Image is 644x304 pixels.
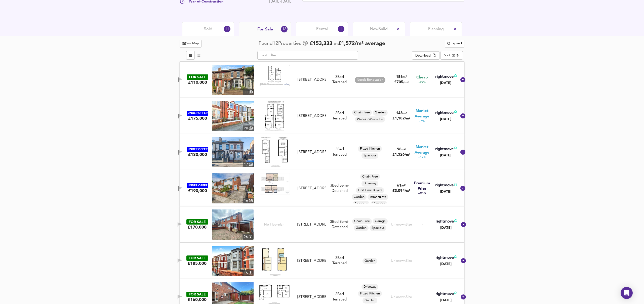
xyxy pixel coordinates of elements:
[243,162,254,167] div: 17
[368,194,388,200] div: Immaculate
[328,219,351,230] div: 3 Bed Semi-Detached
[422,223,423,227] span: -
[361,153,378,158] span: Spacious
[180,98,464,134] div: UNDER OFFER£175,000 property thumbnail 20 Floorplan[STREET_ADDRESS]3Bed TerracedChain FreeGardenW...
[460,77,466,83] svg: Show Details
[392,117,410,120] span: £ 1,182
[363,258,377,264] div: Garden
[355,78,385,82] span: Needs Renovation
[460,294,466,300] svg: Show Details
[243,270,254,276] div: 16
[411,108,433,119] span: Market Average
[370,225,386,231] div: Spacious
[180,170,464,206] div: UNDER OFFER£190,000 property thumbnail 16 Floorplan[STREET_ADDRESS]3Bed Semi-DetachedChain FreeDr...
[188,80,207,85] div: £110,000
[328,74,351,85] div: 3 Bed Terraced
[445,40,464,48] button: Expand
[411,181,433,192] span: Premium Price
[187,183,208,188] div: UNDER OFFER
[361,284,378,290] div: Driveway
[212,173,254,203] a: property thumbnail 16
[188,188,207,194] div: £190,000
[434,80,457,85] div: [DATE]
[403,81,409,84] span: / m²
[281,26,288,32] div: 12
[355,77,385,83] div: Needs Renovation
[352,194,367,200] div: Garden
[310,40,332,48] span: £ 153,333
[328,255,351,266] div: 3 Bed Terraced
[298,113,326,119] div: [STREET_ADDRESS]
[188,297,207,302] div: £160,000
[403,112,407,115] span: m²
[212,173,254,203] img: property thumbnail
[373,110,388,115] span: Garden
[363,297,377,303] div: Garden
[186,292,208,297] div: FOR SALE
[180,243,464,279] div: FOR SALE£185,000 property thumbnail 16 Floorplan[STREET_ADDRESS]3Bed TerracedGardenUnknownSize-[D...
[435,298,457,303] div: [DATE]
[187,111,208,116] div: UNDER OFFER
[295,222,328,227] div: Gladstone Road, Seaforth, Liverpool, L21 1DE
[186,219,208,225] div: FOR SALE
[358,291,382,296] span: Fitted Kitchen
[328,147,351,158] div: 3 Bed Terraced
[328,183,351,194] div: 3 Bed Semi-Detached
[412,51,439,60] div: split button
[188,116,207,121] div: £175,000
[257,27,273,32] span: For Sale
[243,234,254,240] div: 26
[212,246,254,276] img: property thumbnail
[373,110,388,116] div: Garden
[392,189,410,193] span: £ 3,094
[316,26,328,32] span: Rental
[352,218,372,224] div: Chain Free
[368,195,388,199] span: Immaculate
[373,218,388,224] div: Garage
[180,62,464,98] div: FOR SALE£110,000 property thumbnail 11 Floorplan[STREET_ADDRESS]3Bed TerracedNeeds Renovation156m...
[243,89,254,95] div: 11
[373,219,388,224] span: Garage
[361,181,378,186] span: Driveway
[412,51,439,60] button: Download
[297,222,326,227] div: [STREET_ADDRESS]
[411,145,433,155] span: Market Average
[370,26,388,32] span: New Build
[356,187,384,193] div: First Time Buyers
[360,175,380,179] span: Chain Free
[354,225,369,231] div: Garden
[338,26,344,32] div: 1
[261,137,288,167] img: Floorplan
[212,209,254,240] a: property thumbnail 26
[187,74,208,80] div: FOR SALE
[212,137,254,167] img: property thumbnail
[370,226,386,230] span: Spacious
[180,206,464,243] div: FOR SALE£170,000 property thumbnail 26 No Floorplan[STREET_ADDRESS]3Bed Semi-DetachedChain FreeGa...
[397,148,401,151] span: 98
[418,192,426,196] span: +96%
[358,147,382,151] span: Fitted Kitchen
[296,77,328,82] div: Elm Road, Seaforth, Liverpool, Merseyside, L21 1BL
[361,153,378,159] div: Spacious
[356,188,384,193] span: First Time Buyers
[338,41,385,46] span: £ 1,572 / m² average
[328,292,351,302] div: 3 Bed Terraced
[243,125,254,131] div: 20
[434,189,457,194] div: [DATE]
[328,111,351,121] div: 3 Bed Terraced
[212,65,254,95] a: property thumbnail 11
[447,41,462,47] span: Expand
[440,51,463,60] div: Sort
[621,287,633,299] div: Open Intercom Messenger
[371,201,387,207] div: Victorian
[391,222,412,227] div: Unknown Size
[419,80,426,85] span: -49%
[403,75,407,79] span: m²
[444,53,450,58] div: Sort
[295,258,328,264] div: Harrowby Road, Seaforth, Merseyside, L21 1DR
[434,117,457,122] div: [DATE]
[358,291,382,297] div: Fitted Kitchen
[363,259,377,263] span: Garden
[422,259,423,263] span: -
[355,116,385,122] div: Walk-in Wardrobe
